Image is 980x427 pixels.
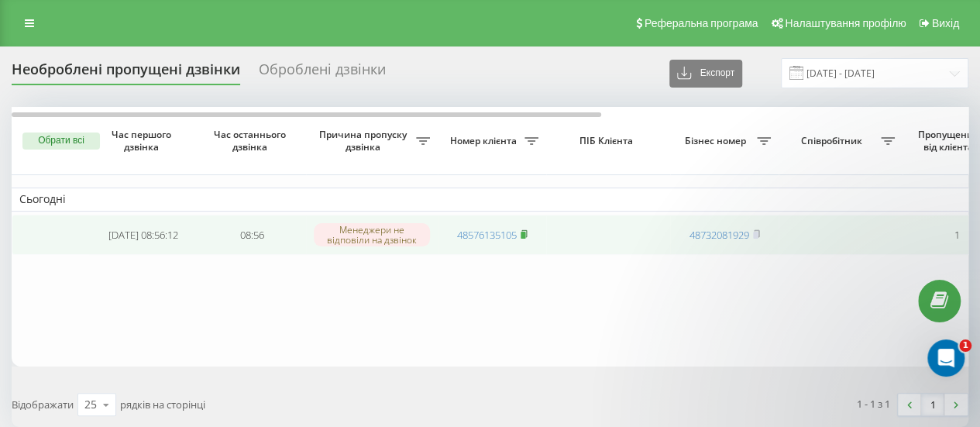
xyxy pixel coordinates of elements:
div: Необроблені пропущені дзвінки [12,61,240,85]
span: Час останнього дзвінка [210,129,294,153]
div: 25 [84,397,97,412]
a: 48732081929 [689,228,749,242]
button: Обрати всі [22,133,100,150]
span: 1 [959,339,971,352]
button: Експорт [669,60,742,88]
span: Вихід [932,17,959,29]
div: 1 - 1 з 1 [857,396,890,412]
span: Відображати [12,398,74,412]
span: Причина пропуску дзвінка [314,129,416,153]
span: Реферальна програма [645,17,758,29]
div: Оброблені дзвінки [259,61,386,85]
span: Співробітник [786,135,881,147]
span: Час першого дзвінка [101,129,185,153]
td: [DATE] 08:56:12 [89,215,198,256]
span: ПІБ Клієнта [559,135,657,147]
iframe: Intercom live chat [927,339,965,377]
td: 08:56 [198,215,306,256]
span: Номер клієнта [445,135,524,147]
a: 48576135105 [457,228,517,242]
span: Налаштування профілю [785,17,906,29]
span: рядків на сторінці [120,398,205,412]
a: 1 [921,394,944,415]
span: Бізнес номер [678,135,757,147]
div: Менеджери не відповіли на дзвінок [314,223,430,246]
